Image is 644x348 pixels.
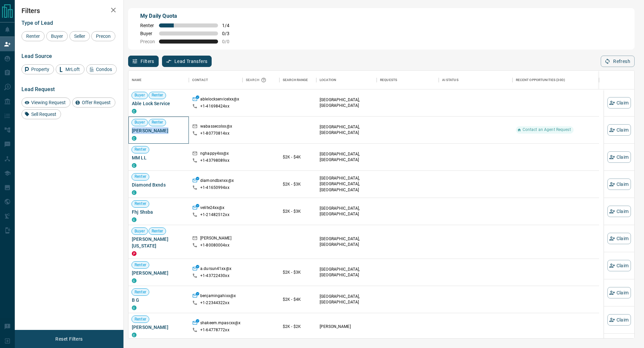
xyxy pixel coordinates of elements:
[380,71,397,89] div: Requests
[24,33,42,39] span: Renter
[149,120,166,125] span: Renter
[246,71,268,89] div: Search
[283,71,308,89] div: Search Range
[320,324,373,330] p: [PERSON_NAME]
[200,320,240,327] p: shakeem.mpascxx@x
[200,178,234,185] p: diamondbxnxx@x
[21,20,53,26] span: Type of Lead
[49,33,65,39] span: Buyer
[607,151,631,163] button: Claim
[21,97,70,108] div: Viewing Request
[200,273,229,279] p: +1- 43722430xx
[200,212,229,218] p: +1- 21482512xx
[320,176,373,193] p: [GEOGRAPHIC_DATA], [GEOGRAPHIC_DATA], [GEOGRAPHIC_DATA]
[200,242,229,248] p: +1- 80080004xx
[132,333,137,337] div: condos.ca
[132,190,137,195] div: condos.ca
[283,154,313,160] p: $2K - $4K
[132,92,148,98] span: Buyer
[132,154,185,161] span: MM LL
[320,124,373,136] p: [GEOGRAPHIC_DATA], [GEOGRAPHIC_DATA]
[140,39,155,44] span: Precon
[320,151,373,163] p: [GEOGRAPHIC_DATA], [GEOGRAPHIC_DATA]
[132,217,137,222] div: condos.ca
[91,31,115,41] div: Precon
[51,333,87,345] button: Reset Filters
[200,185,229,191] p: +1- 41650994xx
[607,97,631,109] button: Claim
[132,71,142,89] div: Name
[601,56,635,67] button: Refresh
[149,228,166,234] span: Renter
[79,100,113,105] span: Offer Request
[132,147,149,152] span: Renter
[21,86,55,92] span: Lead Request
[200,205,225,212] p: velite24xx@x
[72,97,115,108] div: Offer Request
[132,289,149,295] span: Renter
[283,296,313,302] p: $2K - $4K
[607,124,631,136] button: Claim
[222,31,237,36] span: 0 / 3
[283,269,313,275] p: $2K - $3K
[132,201,149,207] span: Renter
[132,120,148,125] span: Buyer
[21,7,117,15] h2: Filters
[320,71,336,89] div: Location
[69,31,90,41] div: Seller
[200,151,229,158] p: nghappy4xx@x
[320,206,373,217] p: [GEOGRAPHIC_DATA], [GEOGRAPHIC_DATA]
[128,56,159,67] button: Filters
[132,324,185,331] span: [PERSON_NAME]
[222,39,237,44] span: 0 / 0
[200,158,229,163] p: +1- 43798089xx
[607,287,631,298] button: Claim
[192,71,208,89] div: Contact
[513,71,599,89] div: Recent Opportunities (30d)
[21,31,45,41] div: Renter
[320,97,373,109] p: [GEOGRAPHIC_DATA], [GEOGRAPHIC_DATA]
[21,109,61,119] div: Sell Request
[94,33,113,39] span: Precon
[316,71,377,89] div: Location
[128,71,189,89] div: Name
[320,236,373,248] p: [GEOGRAPHIC_DATA], [GEOGRAPHIC_DATA]
[132,270,185,276] span: [PERSON_NAME]
[63,67,82,72] span: MrLoft
[516,71,565,89] div: Recent Opportunities (30d)
[72,33,88,39] span: Seller
[200,131,229,136] p: +1- 80770814xx
[29,67,52,72] span: Property
[132,136,137,141] div: condos.ca
[149,92,166,98] span: Renter
[200,293,236,300] p: benjamingahixx@x
[320,267,373,278] p: [GEOGRAPHIC_DATA], [GEOGRAPHIC_DATA]
[132,262,149,268] span: Renter
[283,181,313,187] p: $2K - $3K
[132,236,185,249] span: [PERSON_NAME][US_STATE]
[607,260,631,271] button: Claim
[140,31,155,36] span: Buyer
[200,124,232,131] p: wabassecolxx@x
[320,294,373,305] p: [GEOGRAPHIC_DATA], [GEOGRAPHIC_DATA]
[46,31,68,41] div: Buyer
[140,12,237,20] p: My Daily Quota
[222,23,237,28] span: 1 / 4
[607,233,631,244] button: Claim
[21,53,52,59] span: Lead Source
[132,100,185,107] span: Able Lock Service
[56,64,85,74] div: MrLoft
[377,71,439,89] div: Requests
[442,71,459,89] div: AI Status
[132,209,185,215] span: Fhj Shsba
[200,103,229,109] p: +1- 41698424xx
[132,278,137,283] div: condos.ca
[29,100,68,105] span: Viewing Request
[29,112,59,117] span: Sell Request
[162,56,212,67] button: Lead Transfers
[200,327,229,333] p: +1- 64778772xx
[200,235,231,242] p: [PERSON_NAME]
[132,317,149,322] span: Renter
[607,206,631,217] button: Claim
[283,324,313,330] p: $2K - $2K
